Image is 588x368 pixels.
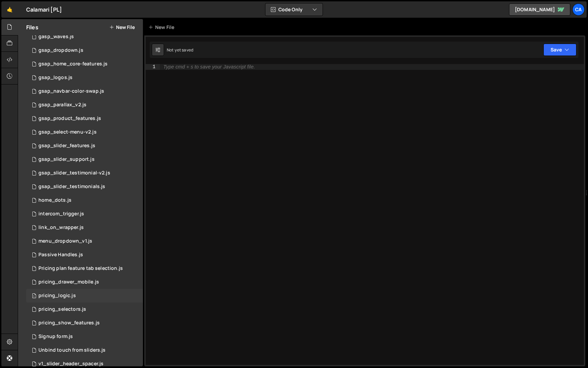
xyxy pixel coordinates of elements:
a: 🤙 [1,1,18,18]
div: gsap_slider_testimonials.js [38,184,105,190]
div: link_on_wrapper.js [38,225,84,231]
div: 7764/15462.js [26,112,143,125]
div: gsap_home_core-features.js [38,61,108,67]
div: gsap_select-menu-v2.js [38,129,97,135]
div: Type cmd + s to save your Javascript file. [163,64,255,70]
div: 7764/15473.js [26,330,143,343]
div: 7764/19917.js [26,166,143,180]
div: 7764/16589.js [26,139,143,153]
div: 7764/15900.js [26,44,143,57]
div: pricing_show_features.js [38,320,100,326]
div: 7764/15458.js [26,98,143,112]
div: 7764/15472.js [26,262,143,275]
div: intercom_trigger.js [38,211,84,217]
div: Signup form.js [38,334,73,340]
div: gsap_slider_support.js [38,156,95,163]
div: home_dots.js [38,197,71,203]
div: gsap_slider_features.js [38,143,95,149]
div: 7764/24067.js [26,275,143,289]
button: Save [543,44,576,56]
div: 7764/15902.js [26,153,143,166]
div: gsap_product_features.js [38,116,101,122]
div: gasp_waves.js [38,34,74,40]
div: 7764/15455.js [26,71,143,85]
a: Ca [572,3,585,16]
button: New File [109,25,135,30]
div: Calamari [PL] [26,5,62,14]
div: Unbind touch from sliders.js [38,347,105,353]
div: Not yet saved [167,47,193,53]
div: 7764/19866.js [26,57,143,71]
div: gsap_dropdown.js [38,47,83,53]
div: 7764/24069.js [26,316,143,330]
div: 7764/24068.js [26,289,143,303]
div: v1_slider_header_spacer.js [38,361,103,367]
div: Passive Handles.js [38,252,83,258]
div: 1 [146,64,160,70]
a: [DOMAIN_NAME] [509,3,570,16]
div: gsap_slider_testimonial-v2.js [38,170,110,176]
div: 7764/15461.js [26,30,143,44]
h2: Files [26,24,38,31]
div: Pricing plan feature tab selection.js [38,265,123,272]
div: 7764/31373.js [26,221,143,234]
div: 7764/15475.js [26,343,143,357]
div: pricing_drawer_mobile.js [38,279,99,285]
div: 7764/23031.js [26,234,143,248]
div: 7764/34558.js [26,194,143,207]
div: menu_dropdown_v1.js [38,238,92,244]
div: gsap_navbar-color-swap.js [38,88,104,94]
div: gsap_logos.js [38,75,72,81]
div: pricing_selectors.js [38,306,86,312]
div: 7764/21511.js [26,125,143,139]
div: 7764/15457.js [26,85,143,98]
div: 7764/15471.js [26,248,143,262]
div: New File [148,24,177,31]
div: gsap_parallax_v2.js [38,102,86,108]
div: pricing_logic.js [38,293,76,299]
div: 7764/22118.js [26,207,143,221]
div: 7764/15460.js [26,180,143,194]
div: 7764/15467.js [26,303,143,316]
span: 1 [32,294,36,299]
button: Code Only [265,3,323,16]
